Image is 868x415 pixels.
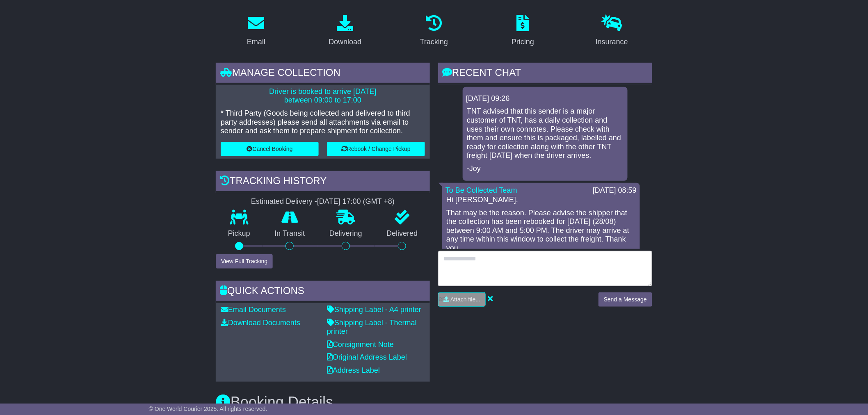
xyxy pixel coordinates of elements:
[446,209,636,253] p: That may be the reason. Please advise the shipper that the collection has been rebooked for [DATE...
[420,36,448,48] div: Tracking
[216,394,652,410] h3: Booking Details
[221,142,319,156] button: Cancel Booking
[327,353,407,361] a: Original Address Label
[216,229,263,238] p: Pickup
[327,306,421,314] a: Shipping Label - A4 printer
[247,36,265,48] div: Email
[221,109,425,136] p: * Third Party (Goods being collected and delivered to third party addresses) please send all atta...
[596,36,628,48] div: Insurance
[216,171,430,193] div: Tracking history
[467,164,624,173] p: -Joy
[438,63,652,85] div: RECENT CHAT
[329,36,361,48] div: Download
[221,319,300,327] a: Download Documents
[216,254,273,269] button: View Full Tracking
[216,281,430,303] div: Quick Actions
[467,107,624,160] p: TNT advised that this sender is a major customer of TNT, has a daily collection and uses their ow...
[466,94,624,103] div: [DATE] 09:26
[590,12,633,50] a: Insurance
[415,12,453,50] a: Tracking
[506,12,539,50] a: Pricing
[327,142,425,156] button: Rebook / Change Pickup
[216,63,430,85] div: Manage collection
[317,229,375,238] p: Delivering
[327,366,380,374] a: Address Label
[327,319,417,336] a: Shipping Label - Thermal printer
[593,186,637,195] div: [DATE] 08:59
[263,229,318,238] p: In Transit
[216,197,430,206] div: Estimated Delivery -
[149,406,267,412] span: © One World Courier 2025. All rights reserved.
[323,12,367,50] a: Download
[446,196,636,205] p: Hi [PERSON_NAME],
[242,12,271,50] a: Email
[512,36,534,48] div: Pricing
[317,197,395,206] div: [DATE] 17:00 (GMT +8)
[221,306,286,314] a: Email Documents
[598,292,652,307] button: Send a Message
[221,87,425,105] p: Driver is booked to arrive [DATE] between 09:00 to 17:00
[327,340,394,349] a: Consignment Note
[445,186,517,194] a: To Be Collected Team
[375,229,430,238] p: Delivered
